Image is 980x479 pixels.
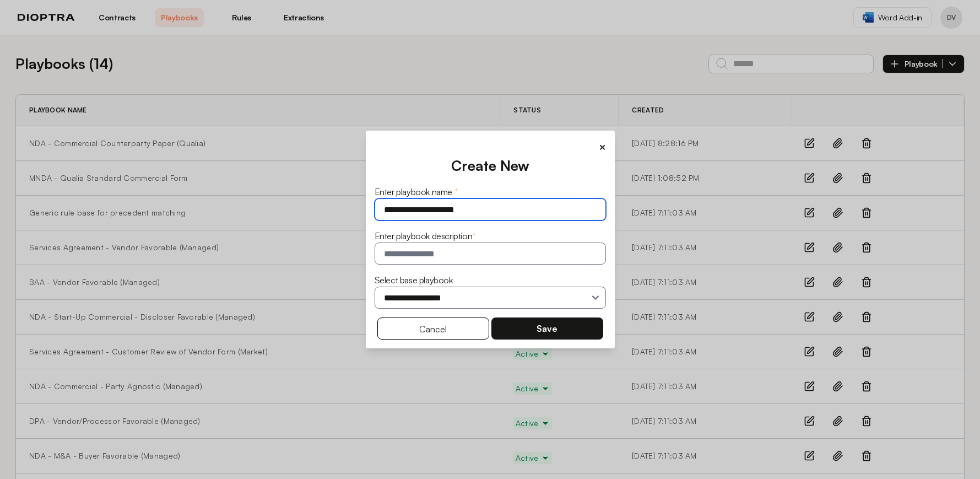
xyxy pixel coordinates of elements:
[375,229,606,243] div: Enter playbook description
[375,155,606,176] div: Create New
[375,185,606,198] div: Enter playbook name
[375,273,606,287] div: Select base playbook
[491,317,603,340] button: Save
[377,317,489,340] button: Cancel
[599,139,606,155] button: ×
